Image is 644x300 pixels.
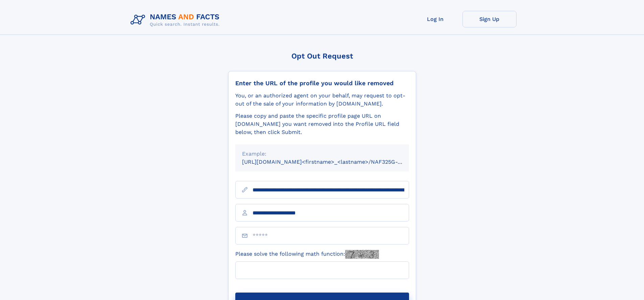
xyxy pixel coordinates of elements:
[235,112,409,136] div: Please copy and paste the specific profile page URL on [DOMAIN_NAME] you want removed into the Pr...
[462,11,517,27] a: Sign Up
[128,11,225,29] img: Logo Names and Facts
[228,52,416,60] div: Opt Out Request
[408,11,462,27] a: Log In
[242,150,402,158] div: Example:
[242,159,422,165] small: [URL][DOMAIN_NAME]<firstname>_<lastname>/NAF325G-xxxxxxxx
[235,250,379,259] label: Please solve the following math function:
[235,92,409,108] div: You, or an authorized agent on your behalf, may request to opt-out of the sale of your informatio...
[235,79,409,87] div: Enter the URL of the profile you would like removed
